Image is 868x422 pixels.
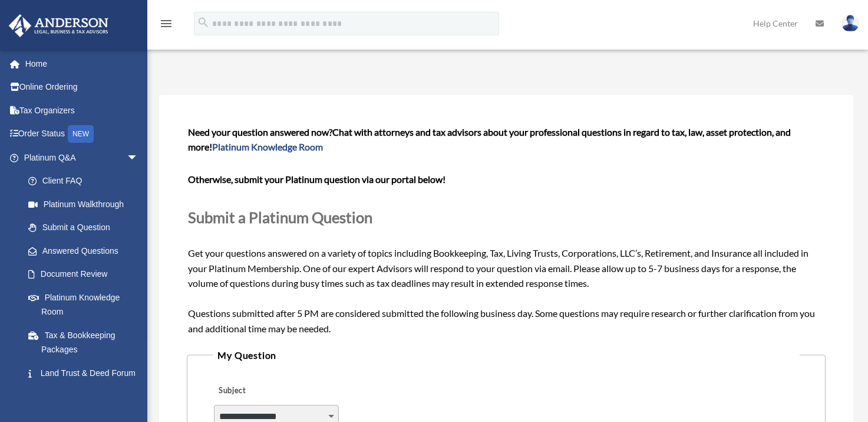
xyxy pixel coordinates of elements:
[213,347,799,364] legend: My Question
[188,126,791,153] span: Chat with attorneys and tax advisors about your professional questions in regard to tax, law, ass...
[214,383,326,400] label: Subject
[188,208,372,226] span: Submit a Platinum Question
[16,263,156,286] a: Document Review
[8,122,156,146] a: Order StatusNEW
[159,17,173,31] i: menu
[188,174,445,185] b: Otherwise, submit your Platinum question via our portal below!
[212,141,323,152] a: Platinum Knowledge Room
[16,323,156,361] a: Tax & Bookkeeping Packages
[8,146,156,169] a: Platinum Q&Aarrow_drop_down
[197,16,210,29] i: search
[16,216,150,240] a: Submit a Question
[8,99,156,122] a: Tax Organizers
[16,361,156,385] a: Land Trust & Deed Forum
[188,126,332,138] span: Need your question answered now?
[16,239,156,263] a: Answered Questions
[8,52,156,76] a: Home
[159,21,173,31] a: menu
[188,126,824,335] span: Get your questions answered on a variety of topics including Bookkeeping, Tax, Living Trusts, Cor...
[16,286,156,323] a: Platinum Knowledge Room
[68,125,94,143] div: NEW
[8,76,156,99] a: Online Ordering
[16,169,156,193] a: Client FAQ
[16,192,156,216] a: Platinum Walkthrough
[5,14,112,37] img: Anderson Advisors Platinum Portal
[841,15,859,32] img: User Pic
[127,146,150,170] span: arrow_drop_down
